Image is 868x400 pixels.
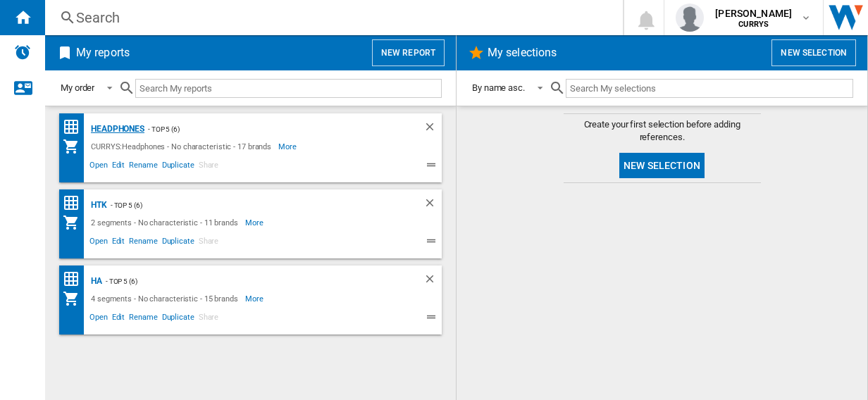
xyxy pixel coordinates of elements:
[63,270,87,288] div: Price Matrix
[144,120,395,138] div: - top 5 (6)
[63,290,87,307] div: My Assortment
[87,273,102,290] div: HA
[771,39,856,66] button: New selection
[423,273,442,290] div: Delete
[63,138,87,155] div: My Assortment
[127,311,159,327] span: Rename
[110,235,128,251] span: Edit
[738,20,769,29] b: CURRYS
[87,196,107,214] div: HTK
[87,138,278,155] div: CURRYS:Headphones - No characteristic - 17 brands
[566,79,853,98] input: Search My selections
[87,290,245,307] div: 4 segments - No characteristic - 15 brands
[278,138,299,155] span: More
[63,194,87,212] div: Price Matrix
[160,235,197,251] span: Duplicate
[63,118,87,136] div: Price Matrix
[564,118,761,144] span: Create your first selection before adding references.
[485,39,559,66] h2: My selections
[423,196,442,214] div: Delete
[14,44,31,61] img: alerts-logo.svg
[245,214,266,231] span: More
[63,214,87,231] div: My Assortment
[110,311,128,327] span: Edit
[87,214,245,231] div: 2 segments - No characteristic - 11 brands
[676,4,704,32] img: profile.jpg
[110,158,128,175] span: Edit
[197,158,221,175] span: Share
[127,158,159,175] span: Rename
[73,39,132,66] h2: My reports
[87,120,144,138] div: Headphones
[160,311,197,327] span: Duplicate
[87,235,110,251] span: Open
[245,290,266,307] span: More
[127,235,159,251] span: Rename
[160,158,197,175] span: Duplicate
[619,153,705,178] button: New selection
[715,6,792,20] span: [PERSON_NAME]
[423,120,442,138] div: Delete
[102,273,395,290] div: - top 5 (6)
[107,196,395,214] div: - top 5 (6)
[61,82,94,93] div: My order
[135,79,442,98] input: Search My reports
[76,8,586,27] div: Search
[87,158,110,175] span: Open
[197,311,221,327] span: Share
[372,39,445,66] button: New report
[87,311,110,327] span: Open
[472,82,525,93] div: By name asc.
[197,235,221,251] span: Share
